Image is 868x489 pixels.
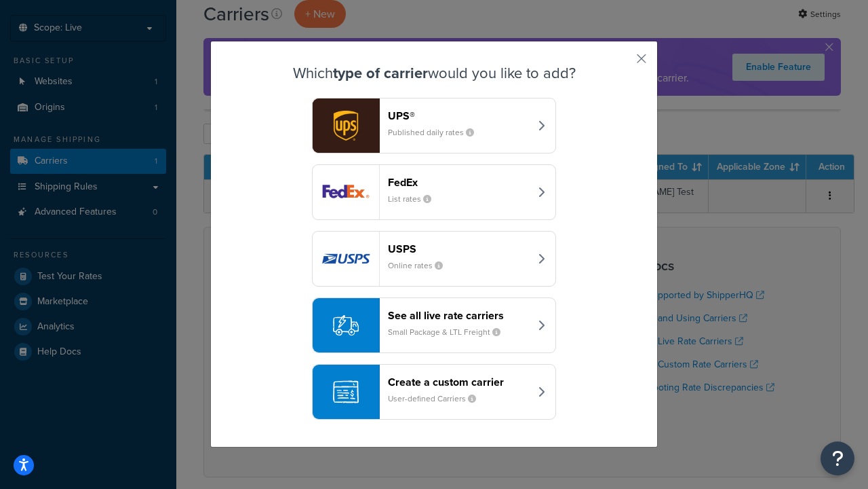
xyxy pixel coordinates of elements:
header: See all live rate carriers [388,309,530,322]
small: Published daily rates [388,126,485,139]
header: Create a custom carrier [388,376,530,388]
button: See all live rate carriersSmall Package & LTL Freight [312,297,556,353]
small: Small Package & LTL Freight [388,326,511,338]
header: FedEx [388,176,530,189]
strong: type of carrier [333,62,428,84]
button: fedEx logoFedExList rates [312,164,556,220]
header: UPS® [388,109,530,122]
img: fedEx logo [313,165,379,219]
header: USPS [388,242,530,255]
button: usps logoUSPSOnline rates [312,231,556,287]
h3: Which would you like to add? [245,65,623,81]
button: Open Resource Center [821,441,854,475]
img: icon-carrier-custom-c93b8a24.svg [333,379,359,405]
img: ups logo [313,98,379,153]
small: User-defined Carriers [388,393,487,405]
img: icon-carrier-liverate-becf4550.svg [333,312,359,338]
small: List rates [388,193,442,205]
button: Create a custom carrierUser-defined Carriers [312,364,556,420]
img: usps logo [313,232,379,286]
small: Online rates [388,259,454,272]
button: ups logoUPS®Published daily rates [312,98,556,153]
